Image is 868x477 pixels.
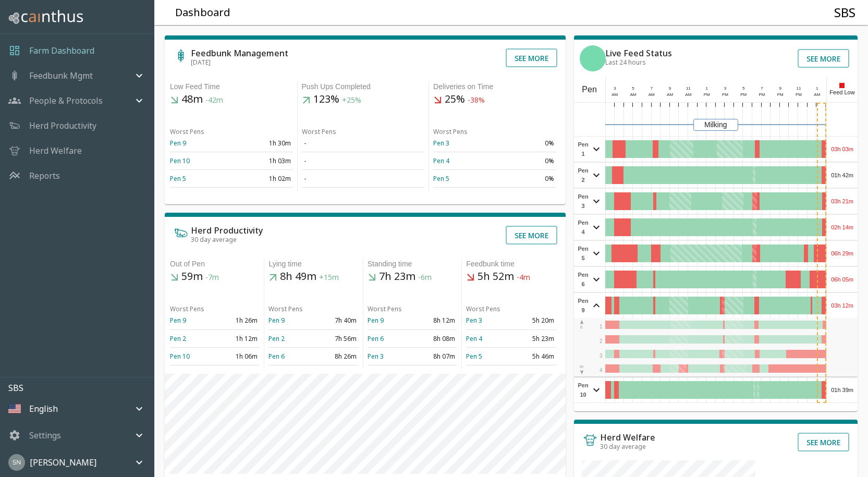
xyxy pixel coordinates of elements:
span: Pen 10 [577,381,590,399]
p: Feedbunk Mgmt [29,69,93,82]
span: Worst Pens [466,304,500,313]
a: Pen 5 [433,174,449,183]
a: Pen 2 [268,334,285,343]
div: 11 [794,85,803,92]
span: AM [612,92,618,97]
div: 03h 03m [827,137,858,162]
span: Worst Pens [302,127,336,136]
td: 0% [495,170,556,188]
div: Deliveries on Time [433,81,556,92]
td: 0% [495,134,556,152]
a: Pen 5 [466,352,482,361]
div: 1 [702,85,712,92]
span: Worst Pens [170,127,204,136]
p: People & Protocols [29,94,103,107]
a: Pen 6 [268,352,285,361]
button: See more [506,226,557,244]
div: Feed Low [826,77,858,102]
td: 8h 07m [412,347,457,365]
span: +25% [342,95,361,105]
span: Pen 3 [577,192,590,211]
div: 5 [739,85,748,92]
h4: SBS [834,5,855,20]
td: 5h 23m [511,329,556,347]
span: 30 day average [600,442,646,451]
div: 9 [665,85,675,92]
a: Pen 9 [268,316,285,325]
span: PM [759,92,765,97]
td: 1h 26m [215,312,260,329]
span: PM [796,92,802,97]
span: Pen 6 [577,270,590,289]
span: Worst Pens [268,304,303,313]
span: AM [814,92,820,97]
h5: 8h 49m [268,270,358,284]
a: Pen 3 [466,316,482,325]
p: Settings [29,429,61,442]
div: W [579,364,584,375]
a: Pen 10 [170,156,190,165]
p: English [29,402,58,415]
div: 1 [813,85,822,92]
h6: Herd Welfare [600,433,655,442]
td: - [302,152,425,170]
div: 03h 12m [827,293,858,318]
div: 3 [610,85,619,92]
h5: Dashboard [175,6,230,20]
span: Last 24 hours [605,58,646,67]
div: Lying time [268,259,358,270]
div: Standing time [368,259,457,270]
td: 1h 12m [215,329,260,347]
td: 5h 46m [511,347,556,365]
a: Pen 3 [433,139,449,148]
span: 4 [600,368,603,373]
p: [PERSON_NAME] [30,456,96,469]
button: See more [798,49,849,68]
a: Pen 6 [368,334,384,343]
span: -42m [205,95,223,105]
span: 30 day average [191,235,237,244]
img: 45cffdf61066f8072b93f09263145446 [8,454,25,471]
a: Farm Dashboard [29,44,94,57]
a: Pen 5 [170,174,186,183]
span: Pen 1 [577,140,590,158]
span: -7m [205,273,219,283]
span: 3 [600,353,603,359]
td: 5h 20m [511,312,556,329]
a: Herd Productivity [29,119,96,132]
div: Feedbunk time [466,259,556,270]
a: Pen 3 [368,352,384,361]
td: 8h 12m [412,312,457,329]
span: [DATE] [191,58,211,67]
a: Reports [29,169,60,182]
span: Pen 2 [577,166,590,185]
button: See more [798,433,849,451]
div: 06h 29m [827,241,858,266]
h6: Live Feed Status [605,49,672,57]
div: 7 [647,85,656,92]
span: +15m [319,273,339,283]
a: Pen 4 [433,156,449,165]
span: AM [667,92,673,97]
span: Pen 9 [577,296,590,315]
a: Pen 9 [368,316,384,325]
span: PM [704,92,710,97]
span: Pen 4 [577,218,590,237]
h5: 5h 52m [466,270,556,284]
h5: 7h 23m [368,270,457,284]
td: - [302,170,425,188]
p: Herd Welfare [29,144,82,157]
p: SBS [8,382,154,394]
span: 1 [600,324,603,329]
div: 11 [684,85,693,92]
h5: 59m [170,270,260,284]
div: 9 [776,85,785,92]
td: 7h 40m [314,312,359,329]
span: AM [630,92,637,97]
div: Push Ups Completed [302,81,425,92]
span: -6m [418,273,432,283]
span: PM [722,92,728,97]
div: Milking [693,119,738,131]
